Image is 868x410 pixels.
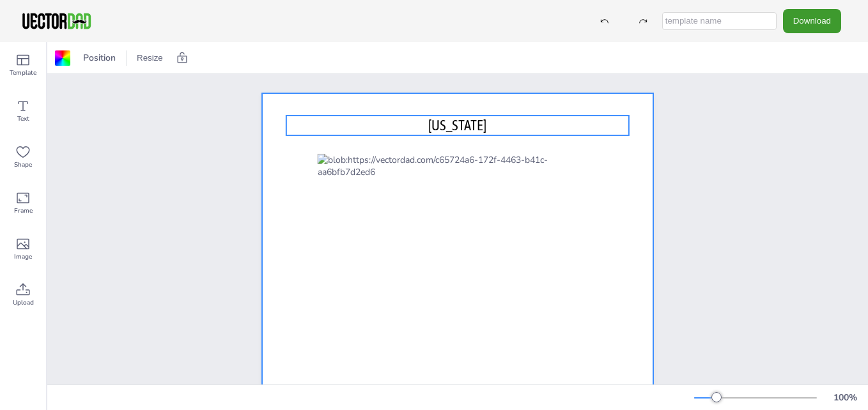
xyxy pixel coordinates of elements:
button: Download [783,9,841,33]
input: template name [662,12,777,30]
img: VectorDad-1.png [20,11,93,31]
span: Upload [13,298,34,308]
span: Shape [14,160,32,170]
span: Text [17,114,29,124]
span: Image [14,252,32,262]
span: Frame [14,206,33,216]
div: 100 % [830,391,860,404]
span: Position [81,52,118,64]
button: Resize [132,48,168,68]
span: Template [10,68,36,78]
span: [US_STATE] [428,117,486,133]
